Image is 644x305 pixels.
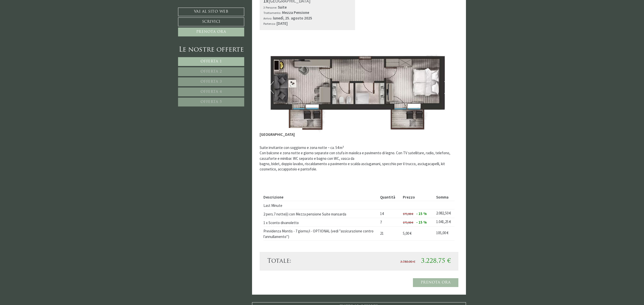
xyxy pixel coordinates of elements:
[201,80,222,84] span: Offerta 3
[434,218,455,227] td: 1.041,25 €
[444,81,450,94] button: Next
[273,16,312,20] b: lunedì, 25. agosto 2025
[268,81,274,94] button: Previous
[4,13,69,28] div: Buon giorno, come possiamo aiutarla?
[434,209,455,218] td: 2.082,50 €
[178,8,244,16] a: Vai al sito web
[260,128,302,137] div: [GEOGRAPHIC_DATA]
[263,21,276,26] small: Partenza:
[263,257,359,266] div: Totale:
[260,145,459,172] p: Suite invitante con soggiorno e zona notte ~ ca. 54 m² Con balcone e zona notte e giorno separate...
[263,218,378,227] td: 1 x Sconto divanoletto
[263,16,272,20] small: Arrivo:
[263,201,378,209] td: Last Minute
[413,278,459,287] a: Prenota ora
[178,17,244,26] a: Scrivici
[263,209,378,218] td: 2 pers.7 notte(i) con Mezza pensione Suite mansarda
[263,193,378,201] th: Descrizione
[378,209,401,218] td: 14
[403,212,413,216] span: 175,00 €
[171,133,199,142] button: Invia
[178,45,244,55] div: Le nostre offerte
[260,38,459,137] img: image
[421,258,451,264] span: 3.228,75 €
[8,14,67,18] div: Montis – Active Nature Spa
[8,24,67,27] small: 18:24
[263,5,277,9] small: 3 Persone:
[278,5,287,10] b: Suite
[201,100,222,104] span: Offerta 5
[277,21,288,26] b: [DATE]
[263,226,378,240] td: Previdenza Montis - 7 giorno/i - OPTIONAL (vedi "assicurazione contro l'annullamento")
[403,231,412,236] span: 5,00 €
[416,211,427,216] span: - 15 %
[434,193,455,201] th: Somma
[434,226,455,240] td: 105,00 €
[201,60,222,63] span: Offerta 1
[416,220,427,225] span: - 15 %
[87,4,112,12] div: mercoledì
[378,218,401,227] td: 7
[201,70,222,74] span: Offerta 2
[378,226,401,240] td: 21
[400,260,415,264] span: 3.780,00 €
[378,193,401,201] th: Quantità
[263,11,281,15] small: Trattamento:
[201,90,222,94] span: Offerta 4
[401,193,434,201] th: Prezzo
[282,10,309,15] b: Mezza Pensione
[403,221,413,224] span: 175,00 €
[178,28,244,36] a: Prenota ora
